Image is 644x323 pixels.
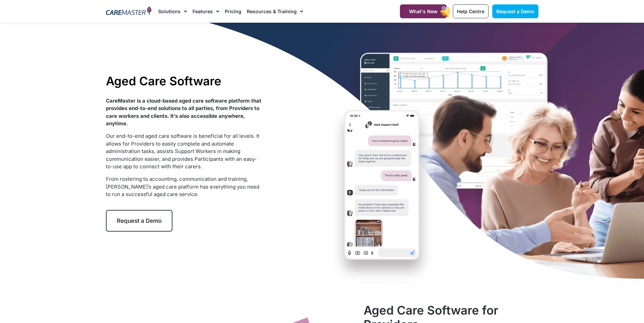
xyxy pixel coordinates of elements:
[457,8,484,14] span: Help Centre
[117,217,162,224] span: Request a Demo
[400,4,447,18] a: What's New
[409,8,438,14] span: What's New
[106,176,259,197] span: From rostering to accounting, communication and training, [PERSON_NAME]’s aged care platform has ...
[106,6,152,17] img: CareMaster Logo
[106,74,262,88] h1: Aged Care Software
[106,210,172,232] a: Request a Demo
[496,8,534,14] span: Request a Demo
[106,98,261,127] strong: CareMaster is a cloud-based aged care software platform that provides end-to-end solutions to all...
[492,4,538,18] a: Request a Demo
[106,133,259,170] span: Our end-to-end aged care software is beneficial for all levels. It allows for Providers to easily...
[453,4,489,18] a: Help Centre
